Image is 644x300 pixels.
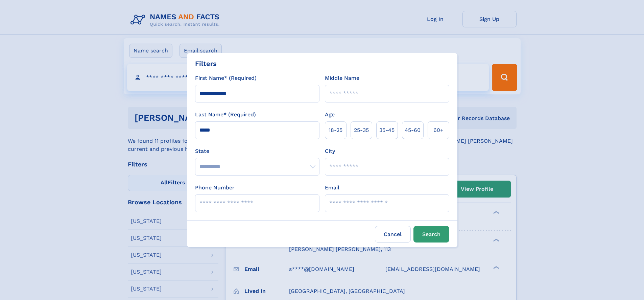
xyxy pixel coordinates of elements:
[433,126,444,134] span: 60+
[195,184,235,192] label: Phone Number
[325,184,339,192] label: Email
[325,147,335,155] label: City
[325,111,335,119] label: Age
[354,126,369,134] span: 25‑35
[195,74,257,82] label: First Name* (Required)
[405,126,421,134] span: 45‑60
[195,147,319,155] label: State
[195,111,256,119] label: Last Name* (Required)
[329,126,342,134] span: 18‑25
[375,226,411,243] label: Cancel
[413,226,449,243] button: Search
[379,126,395,134] span: 35‑45
[195,59,217,69] div: Filters
[325,74,359,82] label: Middle Name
